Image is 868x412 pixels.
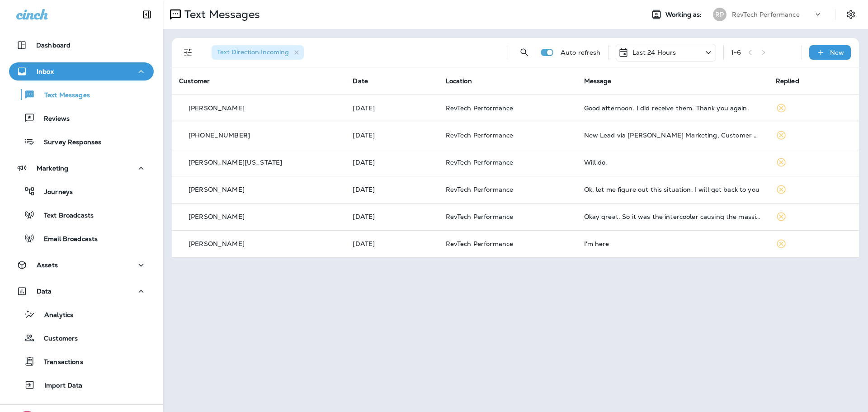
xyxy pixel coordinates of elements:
[36,42,71,49] p: Dashboard
[830,49,844,56] p: New
[9,256,154,274] button: Assets
[217,48,289,56] span: Text Direction : Incoming
[776,77,799,85] span: Replied
[446,185,514,194] span: RevTech Performance
[37,68,54,75] p: Inbox
[35,382,83,390] p: Import Data
[189,104,245,112] p: [PERSON_NAME]
[9,375,154,394] button: Import Data
[37,288,52,295] p: Data
[35,115,70,123] p: Reviews
[35,358,83,367] p: Transactions
[9,205,154,224] button: Text Broadcasts
[446,131,514,139] span: RevTech Performance
[515,43,533,62] button: Search Messages
[353,213,431,220] p: Oct 9, 2025 11:19 AM
[446,240,514,248] span: RevTech Performance
[9,132,154,151] button: Survey Responses
[353,104,431,112] p: Oct 10, 2025 12:15 PM
[9,305,154,324] button: Analytics
[584,132,761,139] div: New Lead via Merrick Marketing, Customer Name: Shahryar I., Contact info: Masked phone number ava...
[353,159,431,166] p: Oct 9, 2025 06:51 PM
[584,240,761,247] div: I'm here
[584,186,761,193] div: Ok, let me figure out this situation. I will get back to you
[35,212,94,220] p: Text Broadcasts
[9,109,154,128] button: Reviews
[731,49,741,56] div: 1 - 6
[713,8,726,21] div: RP
[584,213,761,220] div: Okay great. So it was the intercooler causing the massive boost leak?
[179,77,210,85] span: Customer
[179,43,197,62] button: Filters
[134,5,160,24] button: Collapse Sidebar
[189,132,250,139] p: [PHONE_NUMBER]
[584,104,761,112] div: Good afternoon. I did receive them. Thank you again.
[35,311,73,320] p: Analytics
[35,138,101,147] p: Survey Responses
[665,11,704,19] span: Working as:
[353,77,368,85] span: Date
[189,240,245,247] p: [PERSON_NAME]
[584,159,761,166] div: Will do.
[9,85,154,104] button: Text Messages
[353,186,431,193] p: Oct 9, 2025 11:39 AM
[9,352,154,371] button: Transactions
[189,159,282,166] p: [PERSON_NAME][US_STATE]
[632,49,676,56] p: Last 24 Hours
[181,8,260,21] p: Text Messages
[35,91,90,100] p: Text Messages
[843,6,859,23] button: Settings
[561,49,601,56] p: Auto refresh
[446,104,514,112] span: RevTech Performance
[353,132,431,139] p: Oct 9, 2025 09:16 PM
[9,159,154,177] button: Marketing
[446,77,472,85] span: Location
[9,282,154,300] button: Data
[584,77,612,85] span: Message
[9,229,154,248] button: Email Broadcasts
[212,45,304,60] div: Text Direction:Incoming
[9,182,154,201] button: Journeys
[189,213,245,220] p: [PERSON_NAME]
[353,240,431,247] p: Oct 9, 2025 08:50 AM
[732,11,800,18] p: RevTech Performance
[189,186,245,193] p: [PERSON_NAME]
[9,36,154,54] button: Dashboard
[37,165,68,172] p: Marketing
[9,62,154,81] button: Inbox
[37,261,58,269] p: Assets
[35,335,78,343] p: Customers
[35,235,98,244] p: Email Broadcasts
[446,213,514,221] span: RevTech Performance
[9,328,154,347] button: Customers
[446,158,514,166] span: RevTech Performance
[35,188,73,197] p: Journeys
